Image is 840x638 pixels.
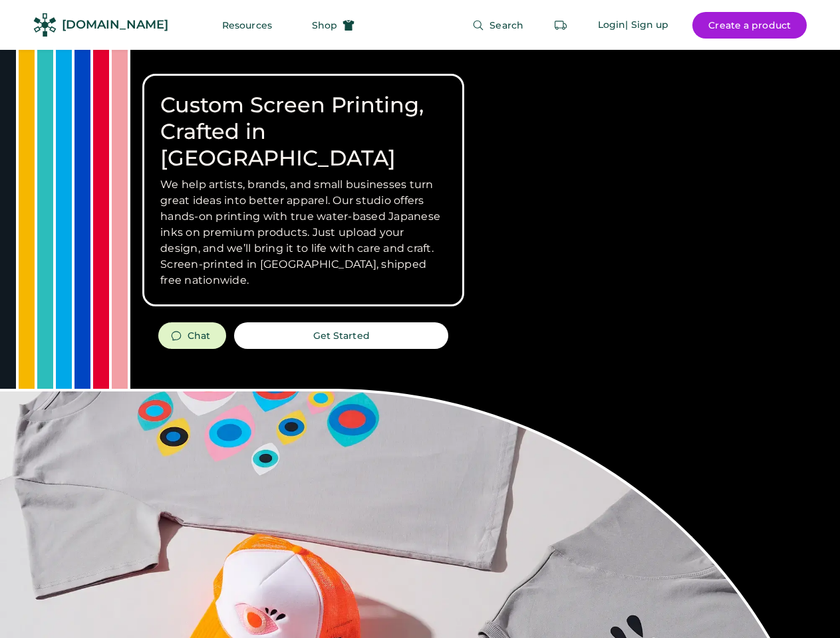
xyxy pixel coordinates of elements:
[33,13,57,37] img: Rendered Logo - Screens
[456,12,539,39] button: Search
[625,19,668,32] div: | Sign up
[206,12,288,39] button: Resources
[296,12,370,39] button: Shop
[160,177,446,288] h3: We help artists, brands, and small businesses turn great ideas into better apparel. Our studio of...
[234,322,448,349] button: Get Started
[598,19,626,32] div: Login
[312,21,337,30] span: Shop
[62,17,168,33] div: [DOMAIN_NAME]
[490,21,523,30] span: Search
[160,92,446,171] h1: Custom Screen Printing, Crafted in [GEOGRAPHIC_DATA]
[547,12,574,39] button: Retrieve an order
[692,12,807,39] button: Create a product
[158,322,226,349] button: Chat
